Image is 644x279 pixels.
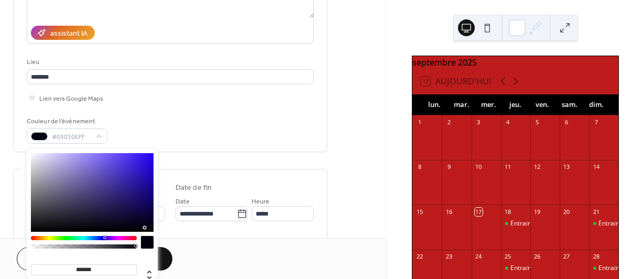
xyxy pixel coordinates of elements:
div: 16 [445,208,453,216]
div: 5 [533,119,541,126]
div: Entrainement [501,219,530,228]
div: 13 [563,163,571,171]
div: Lieu [27,57,312,68]
span: Lien vers Google Maps [39,93,103,104]
div: 1 [416,119,423,126]
div: Entrainement [589,264,618,273]
div: 27 [563,253,571,261]
div: 19 [533,208,541,216]
div: Entrainement [510,264,550,273]
div: 2 [445,119,453,126]
span: Date [176,196,190,207]
div: 3 [475,119,483,126]
div: dim. [583,94,610,115]
div: mar. [448,94,475,115]
button: Annuler [17,247,86,271]
div: 21 [592,208,600,216]
div: 8 [416,163,423,171]
div: assistant IA [50,28,88,39]
div: Entrainement [589,219,618,228]
div: 9 [445,163,453,171]
div: 20 [563,208,571,216]
span: Heure [252,196,269,207]
div: mer. [475,94,502,115]
button: assistant IA [31,26,95,40]
div: 15 [416,208,423,216]
div: sam. [556,94,583,115]
div: Entrainement [598,219,638,228]
div: 4 [504,119,512,126]
div: lun. [421,94,448,115]
div: ven. [529,94,556,115]
div: Entrainement [510,219,550,228]
div: 23 [445,253,453,261]
div: 6 [563,119,571,126]
div: 26 [533,253,541,261]
span: #03010EFF [52,132,91,143]
div: Couleur de l'événement [27,116,105,127]
div: 11 [504,163,512,171]
div: Entrainement [501,264,530,273]
div: 28 [592,253,600,261]
div: 14 [592,163,600,171]
div: 10 [475,163,483,171]
div: 24 [475,253,483,261]
div: 17 [475,208,483,216]
div: Entrainement [598,264,638,273]
div: 18 [504,208,512,216]
div: septembre 2025 [412,56,618,69]
div: jeu. [502,94,529,115]
div: 22 [416,253,423,261]
div: 12 [533,163,541,171]
div: 7 [592,119,600,126]
div: Date de fin [176,183,212,194]
div: 25 [504,253,512,261]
